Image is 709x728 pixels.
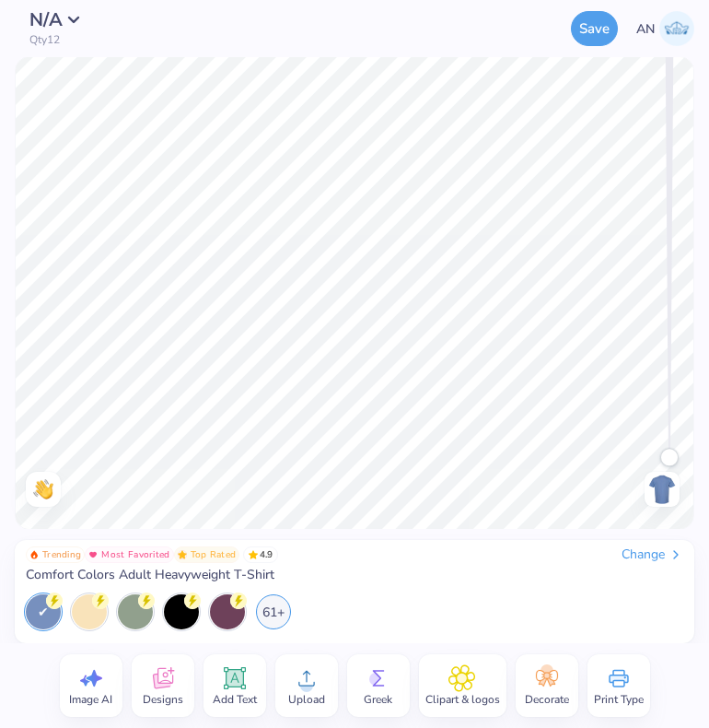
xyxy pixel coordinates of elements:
[178,550,187,559] img: Top Rated sort
[85,546,173,563] button: Badge Button
[571,11,618,46] button: Save
[594,692,644,707] span: Print Type
[69,692,112,707] span: Image AI
[288,692,325,707] span: Upload
[88,550,98,559] img: Most Favorited sort
[174,546,240,563] button: Badge Button
[101,550,169,559] span: Most Favorited
[425,692,500,707] span: Clipart & logos
[525,692,569,707] span: Decorate
[26,567,274,583] span: Comfort Colors Adult Heavyweight T-Shirt
[636,19,655,39] span: AN
[29,11,91,29] button: N/A
[213,692,257,707] span: Add Text
[660,448,679,466] div: Accessibility label
[29,33,60,46] span: Qty 12
[364,692,392,707] span: Greek
[622,546,683,563] div: Change
[647,475,677,504] img: Back
[29,7,64,32] span: N/A
[636,11,694,46] a: AN
[29,550,39,559] img: Trending sort
[243,546,278,563] span: 4.9
[26,546,85,563] button: Badge Button
[42,550,81,559] span: Trending
[659,11,694,46] img: Arseima Negash
[191,550,237,559] span: Top Rated
[143,692,183,707] span: Designs
[256,594,291,629] div: 61+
